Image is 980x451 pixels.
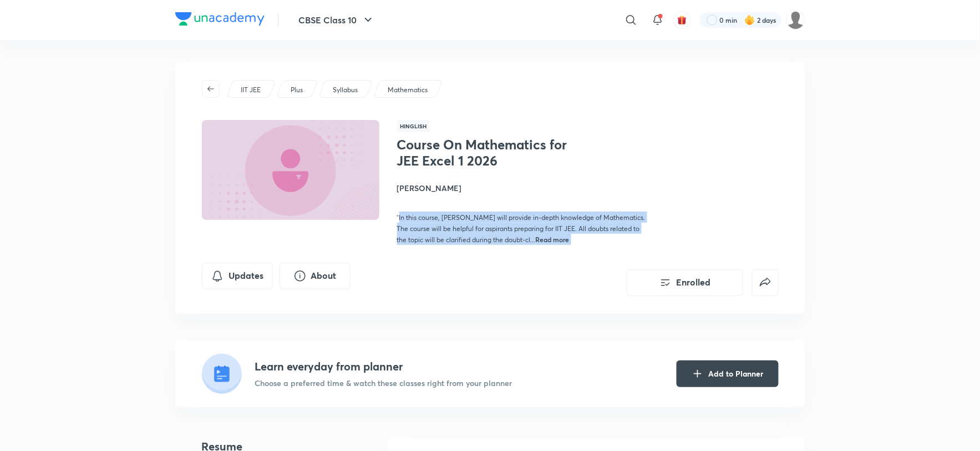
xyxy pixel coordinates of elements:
button: false [752,269,779,296]
img: Vivek Patil [786,11,805,29]
p: IIT JEE [241,85,261,95]
p: Syllabus [333,85,358,95]
img: Thumbnail [200,119,380,221]
h1: Course On Mathematics for JEE Excel 1 2026 [397,137,578,169]
button: Updates [202,263,273,289]
a: Plus [288,85,304,95]
button: CBSE Class 10 [292,9,382,31]
span: Hinglish [397,120,430,132]
button: About [280,263,351,289]
button: Enrolled [627,269,743,296]
span: Read more [536,235,570,244]
p: Plus [291,85,303,95]
p: Choose a preferred time & watch these classes right from your planner [255,377,512,389]
a: Mathematics [385,85,429,95]
button: avatar [673,11,691,29]
p: Mathematics [388,85,428,95]
img: Company Logo [175,12,265,26]
a: Syllabus [331,85,359,95]
a: IIT JEE [238,85,262,95]
h4: Learn everyday from planner [255,358,512,375]
h4: [PERSON_NAME] [397,182,646,194]
button: Add to Planner [677,360,779,387]
a: Company Logo [175,12,265,28]
img: avatar [677,15,687,25]
span: "In this course, [PERSON_NAME] will provide in-depth knowledge of Mathematics. The course will be... [397,213,646,244]
img: streak [744,14,755,26]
